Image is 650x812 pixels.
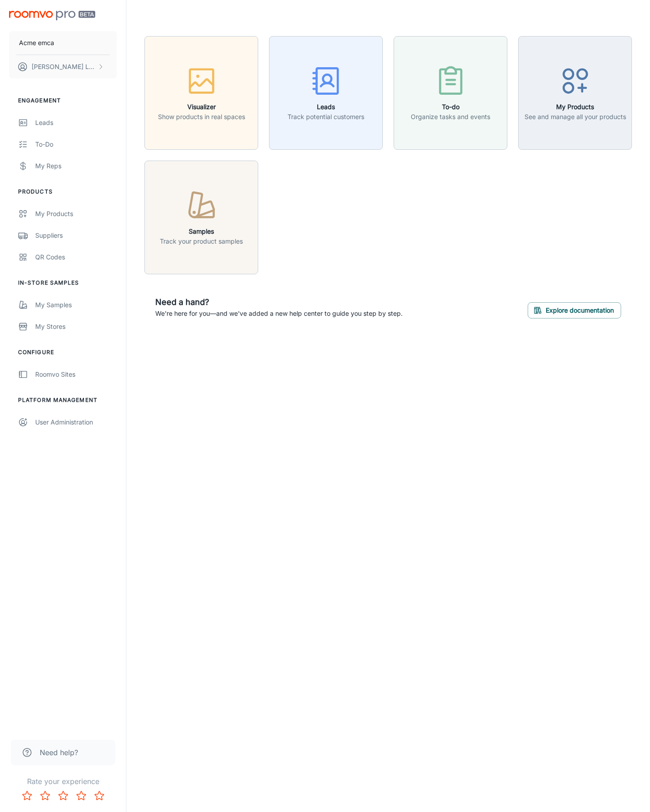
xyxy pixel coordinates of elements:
[144,36,258,150] button: VisualizerShow products in real spaces
[35,300,117,310] div: My Samples
[528,302,621,318] button: Explore documentation
[35,231,117,240] div: Suppliers
[269,36,383,150] button: LeadsTrack potential customers
[288,102,364,112] h6: Leads
[9,11,95,20] img: Roomvo PRO Beta
[35,118,117,128] div: Leads
[160,226,243,236] h6: Samples
[35,139,117,149] div: To-do
[158,112,245,122] p: Show products in real spaces
[528,305,621,314] a: Explore documentation
[394,88,507,97] a: To-doOrganize tasks and events
[9,31,117,55] button: Acme emca
[158,102,245,112] h6: Visualizer
[160,236,243,246] p: Track your product samples
[288,112,364,122] p: Track potential customers
[35,322,117,332] div: My Stores
[394,36,507,150] button: To-doOrganize tasks and events
[155,296,403,309] h6: Need a hand?
[525,102,626,112] h6: My Products
[144,161,258,274] button: SamplesTrack your product samples
[35,252,117,262] div: QR Codes
[411,102,490,112] h6: To-do
[35,209,117,219] div: My Products
[155,309,403,318] p: We're here for you—and we've added a new help center to guide you step by step.
[518,88,632,97] a: My ProductsSee and manage all your products
[9,55,117,78] button: [PERSON_NAME] Leaptools
[32,62,95,72] p: [PERSON_NAME] Leaptools
[411,112,490,122] p: Organize tasks and events
[144,212,258,221] a: SamplesTrack your product samples
[35,161,117,171] div: My Reps
[269,88,383,97] a: LeadsTrack potential customers
[518,36,632,150] button: My ProductsSee and manage all your products
[19,38,54,48] p: Acme emca
[525,112,626,122] p: See and manage all your products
